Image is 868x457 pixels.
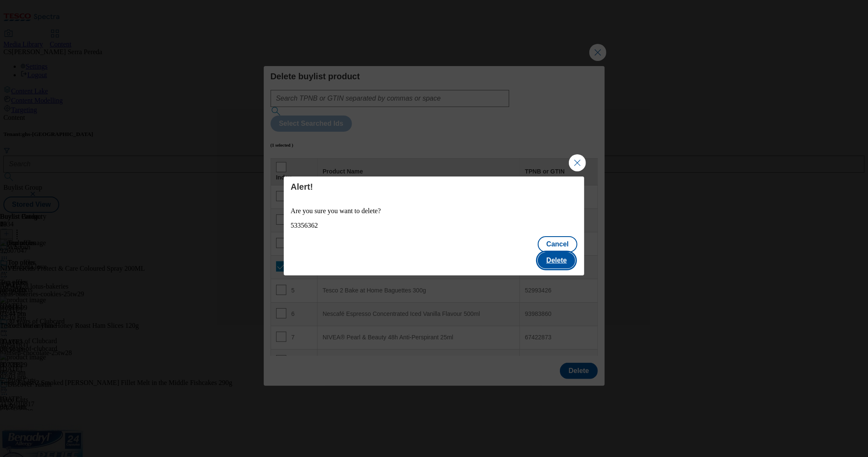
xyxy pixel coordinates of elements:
[538,252,575,269] button: Delete
[291,222,577,229] div: 53356362
[538,236,577,252] button: Cancel
[569,154,586,171] button: Close Modal
[291,207,577,215] p: Are you sure you want to delete?
[291,182,577,192] h4: Alert!
[284,176,584,275] div: Modal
